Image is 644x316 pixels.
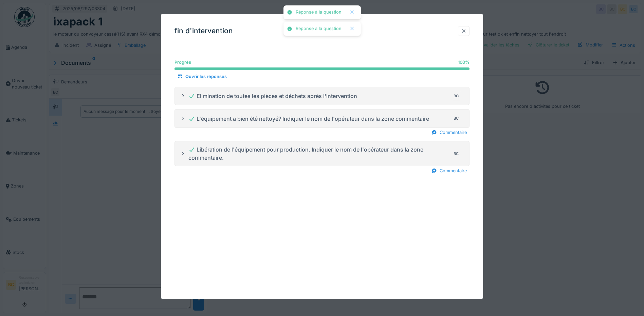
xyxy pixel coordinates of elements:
[174,67,470,70] progress: 100 %
[178,144,466,163] summary: Libération de l'équipement pour production. Indiquer le nom de l'opérateur dans la zone commentai...
[178,90,466,102] summary: Elimination de toutes les pièces et déchets après l'interventionBC
[429,166,470,175] div: Commentaire
[452,114,461,123] div: BC
[188,145,449,162] div: Libération de l'équipement pour production. Indiquer le nom de l'opérateur dans la zone commentaire.
[452,91,461,101] div: BC
[296,9,342,15] div: Réponse à la question
[429,128,470,137] div: Commentaire
[174,59,191,65] div: Progrès
[458,59,470,65] div: 100 %
[188,115,429,123] div: L'équipement a bien été nettoyé? Indiquer le nom de l'opérateur dans la zone commentaire
[296,26,342,32] div: Réponse à la question
[452,149,461,158] div: BC
[178,112,466,125] summary: L'équipement a bien été nettoyé? Indiquer le nom de l'opérateur dans la zone commentaireBC
[174,27,233,35] h3: fin d'intervention
[188,92,357,100] div: Elimination de toutes les pièces et déchets après l'intervention
[174,72,229,81] div: Ouvrir les réponses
